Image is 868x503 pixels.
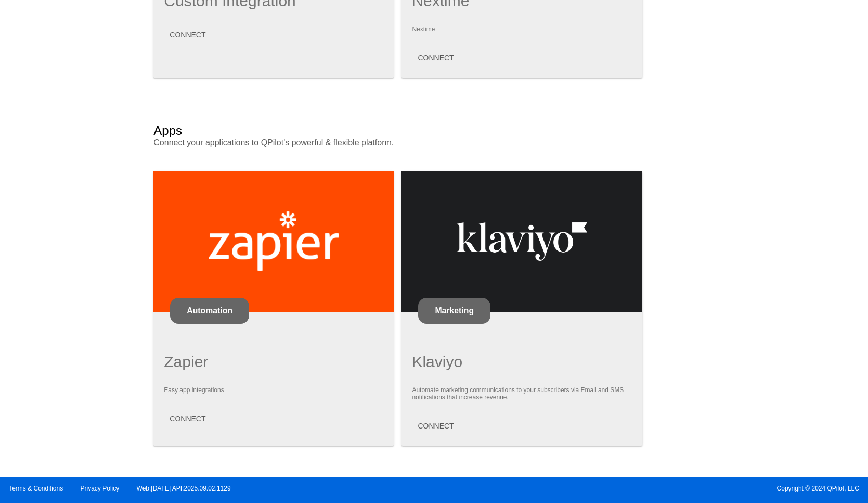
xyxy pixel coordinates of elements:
[170,414,205,423] span: CONNECT
[409,417,462,435] button: CONNECT
[187,306,232,316] p: Automation
[418,54,454,62] span: CONNECT
[164,353,383,371] h1: Zapier
[164,386,383,394] p: Easy app integrations
[409,48,462,67] button: CONNECT
[81,485,120,492] a: Privacy Policy
[412,353,631,371] h1: Klaviyo
[443,485,859,492] span: Copyright © 2024 QPilot, LLC
[418,422,454,430] span: CONNECT
[412,386,631,401] p: Automate marketing communications to your subscribers via Email and SMS notifications that increa...
[412,26,631,33] p: Nextime
[153,123,182,138] h2: Apps
[9,485,63,492] a: Terms & Conditions
[435,306,474,316] p: Marketing
[161,409,214,428] button: CONNECT
[170,31,205,39] span: CONNECT
[137,485,231,492] a: Web:[DATE] API:2025.09.02.1129
[153,138,511,147] p: Connect your applications to QPilot's powerful & flexible platform.
[161,26,214,44] button: CONNECT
